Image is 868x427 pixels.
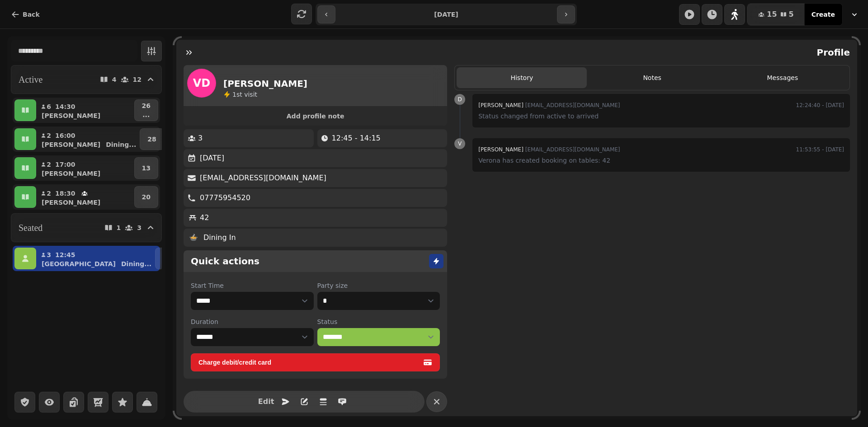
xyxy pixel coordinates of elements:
[261,398,272,405] span: Edit
[142,192,151,202] p: 20
[457,67,587,88] button: History
[236,91,244,98] span: st
[200,173,326,183] p: [EMAIL_ADDRESS][DOMAIN_NAME]
[117,225,121,231] p: 1
[42,259,116,268] p: [GEOGRAPHIC_DATA]
[133,76,142,83] p: 12
[200,212,209,223] p: 42
[789,11,794,18] span: 5
[317,317,440,326] label: Status
[46,250,52,259] p: 3
[137,225,142,231] p: 3
[155,248,179,269] button: 42
[121,259,151,268] p: Dining ...
[200,192,250,203] p: 07775954520
[11,65,162,94] button: Active412
[106,140,136,149] p: Dining ...
[478,102,524,108] span: [PERSON_NAME]
[478,100,620,111] div: [EMAIL_ADDRESS][DOMAIN_NAME]
[317,281,440,290] label: Party size
[203,232,236,243] p: Dining In
[42,169,100,178] p: [PERSON_NAME]
[38,99,132,121] button: 614:30[PERSON_NAME]
[46,189,52,198] p: 2
[191,281,314,290] label: Start Time
[55,160,75,169] p: 17:00
[134,186,158,208] button: 20
[458,141,462,146] span: V
[38,248,153,269] button: 312:45[GEOGRAPHIC_DATA]Dining...
[193,78,211,89] span: VD
[478,111,844,122] p: Status changed from active to arrived
[478,146,524,153] span: [PERSON_NAME]
[811,11,835,18] span: Create
[198,359,421,366] span: Charge debit/credit card
[191,353,440,371] button: Charge debit/credit card
[796,144,844,155] time: 11:53:55 - [DATE]
[140,128,164,150] button: 28
[134,99,158,121] button: 26...
[257,393,275,411] button: Edit
[587,67,717,88] button: Notes
[142,164,151,173] p: 13
[55,189,75,198] p: 18:30
[19,73,42,86] h2: Active
[198,133,203,144] p: 3
[458,97,462,102] span: D
[187,110,443,122] button: Add profile note
[38,157,132,179] button: 217:00[PERSON_NAME]
[332,133,381,144] p: 12:45 - 14:15
[55,131,75,140] p: 16:00
[19,221,42,234] h2: Seated
[747,4,804,25] button: 155
[232,91,236,98] span: 1
[478,144,620,155] div: [EMAIL_ADDRESS][DOMAIN_NAME]
[717,67,848,88] button: Messages
[767,11,777,18] span: 15
[38,186,132,208] button: 218:30[PERSON_NAME]
[194,113,436,119] span: Add profile note
[23,11,40,18] span: Back
[223,77,307,90] h2: [PERSON_NAME]
[804,4,842,25] button: Create
[4,5,47,23] button: Back
[38,128,138,150] button: 216:00[PERSON_NAME]Dining...
[142,101,151,110] p: 26
[200,153,224,164] p: [DATE]
[191,255,259,267] h2: Quick actions
[142,110,151,119] p: ...
[189,232,198,243] p: 🍲
[42,198,100,207] p: [PERSON_NAME]
[55,102,75,111] p: 14:30
[232,90,257,99] p: visit
[55,250,75,259] p: 12:45
[42,111,100,120] p: [PERSON_NAME]
[134,157,158,179] button: 13
[42,140,100,149] p: [PERSON_NAME]
[147,135,156,144] p: 28
[813,46,850,59] h2: Profile
[478,155,844,166] p: Verona has created booking on tables: 42
[46,131,52,140] p: 2
[11,213,162,242] button: Seated13
[796,100,844,111] time: 12:24:40 - [DATE]
[46,102,52,111] p: 6
[112,76,117,83] p: 4
[191,317,314,326] label: Duration
[46,160,52,169] p: 2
